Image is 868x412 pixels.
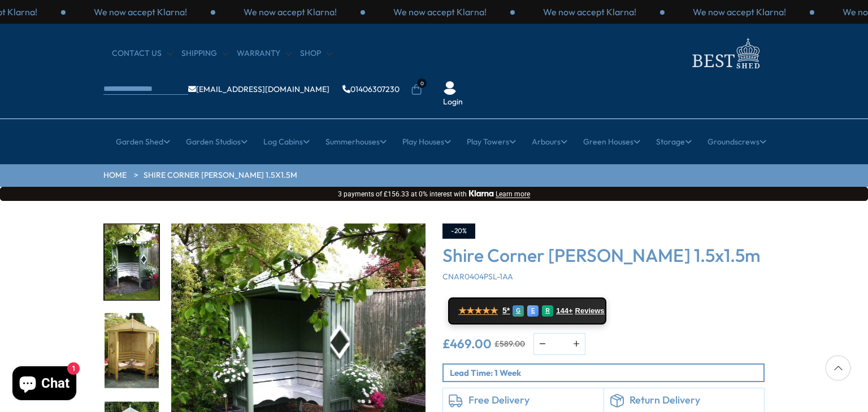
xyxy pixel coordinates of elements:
div: 3 / 3 [365,6,515,18]
a: Warranty [237,48,292,59]
span: CNAR0404PSL-1AA [442,271,513,282]
a: Green Houses [583,128,640,156]
div: 7 / 14 [103,312,160,389]
p: We now accept Klarna! [393,6,487,18]
a: Arbours [532,128,567,156]
a: HOME [103,170,127,181]
span: 0 [417,78,427,88]
div: R [542,305,553,317]
div: 6 / 14 [103,223,160,301]
a: Summerhouses [325,128,387,156]
a: 01406307230 [342,85,400,93]
a: Storage [656,128,692,156]
a: Groundscrews [708,128,766,156]
ins: £469.00 [442,338,492,350]
p: We now accept Klarna! [693,6,786,18]
span: Reviews [575,306,605,315]
span: 144+ [556,306,572,315]
a: ★★★★★ 5* G E R 144+ Reviews [448,297,606,325]
div: 2 / 3 [215,6,365,18]
span: ★★★★★ [458,305,498,316]
a: CONTACT US [112,48,173,59]
inbox-online-store-chat: Shopify online store chat [9,366,80,403]
img: User Icon [443,81,457,95]
p: We now accept Klarna! [94,6,187,18]
p: We now accept Klarna! [543,6,636,18]
h6: Free Delivery [468,394,598,406]
a: Log Cabins [263,128,310,156]
img: CornerArbour_1ef1c273-0399-4877-a335-24417316467d_200x200.jpg [105,313,159,388]
div: 1 / 3 [515,6,665,18]
div: 2 / 3 [665,6,814,18]
a: Login [443,97,463,108]
a: Shire Corner [PERSON_NAME] 1.5x1.5m [144,170,297,181]
a: Play Houses [402,128,451,156]
div: E [527,305,539,317]
h3: Shire Corner [PERSON_NAME] 1.5x1.5m [442,244,765,266]
a: [EMAIL_ADDRESS][DOMAIN_NAME] [188,85,329,93]
div: 1 / 3 [66,6,215,18]
a: Garden Studios [186,128,248,156]
a: Shop [300,48,332,59]
del: £589.00 [494,340,525,348]
p: We now accept Klarna! [244,6,337,18]
a: Garden Shed [116,128,170,156]
img: logo [685,35,765,72]
div: G [513,305,524,317]
a: Shipping [181,48,228,59]
div: -20% [442,223,475,239]
img: CornerArbour_7_3ee9eac6-8220-4793-922a-41a6a2e9254c_200x200.jpg [105,225,159,300]
p: Lead Time: 1 Week [450,367,763,379]
h6: Return Delivery [630,394,759,406]
a: Play Towers [467,128,516,156]
a: 0 [411,84,422,95]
